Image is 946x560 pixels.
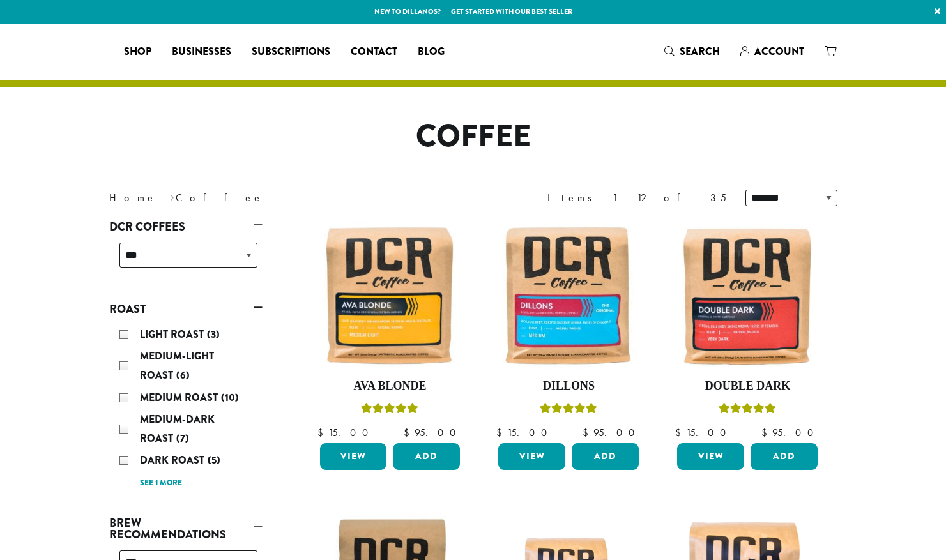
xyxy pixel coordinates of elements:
button: Add [393,443,460,470]
div: DCR Coffees [109,238,263,283]
div: Items 1-12 of 35 [547,190,726,206]
button: Add [572,443,639,470]
span: (5) [208,453,220,467]
span: Account [754,44,804,59]
span: $ [404,426,415,439]
a: Search [654,41,730,62]
span: – [565,426,570,439]
h4: Double Dark [674,379,821,393]
bdi: 95.00 [583,426,641,439]
a: Shop [114,42,162,62]
span: $ [496,426,507,439]
h4: Ava Blonde [317,379,464,393]
span: $ [317,426,328,439]
bdi: 15.00 [317,426,374,439]
a: Brew Recommendations [109,512,263,545]
bdi: 95.00 [404,426,462,439]
span: – [744,426,749,439]
div: Roast [109,320,263,497]
span: – [386,426,392,439]
a: Double DarkRated 4.50 out of 5 [674,222,821,438]
span: (7) [176,431,189,446]
div: Rated 4.50 out of 5 [719,401,776,420]
span: (3) [207,327,220,342]
span: (10) [221,390,239,405]
a: See 1 more [140,477,182,490]
a: View [498,443,565,470]
div: Rated 5.00 out of 5 [361,401,418,420]
h1: Coffee [100,118,847,155]
span: (6) [176,368,190,382]
button: Add [751,443,818,470]
a: DillonsRated 5.00 out of 5 [495,222,642,438]
span: Shop [124,44,151,60]
bdi: 95.00 [761,426,820,439]
span: $ [675,426,686,439]
a: Home [109,191,156,204]
div: Rated 5.00 out of 5 [540,401,597,420]
span: › [170,186,174,206]
bdi: 15.00 [675,426,732,439]
span: Medium Roast [140,390,221,405]
span: $ [761,426,772,439]
span: Search [680,44,720,59]
img: Ava-Blonde-12oz-1-300x300.jpg [316,222,463,369]
a: View [677,443,744,470]
span: Dark Roast [140,453,208,467]
img: Double-Dark-12oz-300x300.jpg [674,222,821,369]
span: Contact [351,44,397,60]
bdi: 15.00 [496,426,553,439]
span: Businesses [172,44,231,60]
span: Blog [418,44,445,60]
a: Roast [109,298,263,320]
nav: Breadcrumb [109,190,454,206]
span: Medium-Light Roast [140,349,214,382]
a: DCR Coffees [109,216,263,238]
span: Subscriptions [252,44,330,60]
a: Ava BlondeRated 5.00 out of 5 [317,222,464,438]
span: Medium-Dark Roast [140,412,215,446]
span: $ [583,426,593,439]
a: Get started with our best seller [451,6,572,17]
img: Dillons-12oz-300x300.jpg [495,222,642,369]
a: View [320,443,387,470]
h4: Dillons [495,379,642,393]
span: Light Roast [140,327,207,342]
